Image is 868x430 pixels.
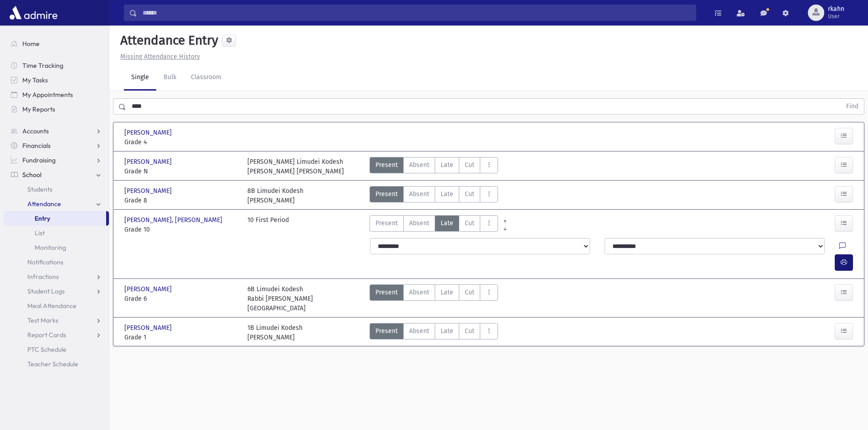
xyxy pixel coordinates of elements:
span: Present [375,288,398,297]
span: Report Cards [27,331,66,339]
a: My Reports [4,102,109,116]
a: Financials [4,138,109,153]
span: School [22,171,41,179]
span: [PERSON_NAME] [124,323,174,333]
span: Present [375,189,398,199]
span: Students [27,185,52,193]
a: Single [124,65,156,91]
input: Search [137,5,696,21]
span: Late [441,160,453,170]
span: User [828,13,844,20]
span: Grade 10 [124,225,238,234]
span: Grade N [124,167,238,176]
span: Late [441,326,453,336]
span: [PERSON_NAME] [124,186,174,196]
div: 6B Limudei Kodesh Rabbi [PERSON_NAME][GEOGRAPHIC_DATA] [247,284,361,313]
a: PTC Schedule [4,342,109,357]
span: List [35,229,45,237]
a: School [4,167,109,182]
span: Time Tracking [22,61,63,70]
span: [PERSON_NAME], [PERSON_NAME] [124,215,224,225]
a: Monitoring [4,240,109,255]
u: Missing Attendance History [120,53,200,61]
span: [PERSON_NAME] [124,284,174,294]
div: AttTypes [370,157,498,176]
span: Absent [409,326,429,336]
button: Find [841,99,864,114]
span: Cut [465,288,474,297]
span: My Reports [22,105,55,113]
span: rkahn [828,5,844,13]
a: Bulk [156,65,184,91]
span: PTC Schedule [27,345,67,354]
span: Cut [465,160,474,170]
span: [PERSON_NAME] [124,128,174,137]
span: My Appointments [22,91,73,99]
span: Grade 4 [124,137,238,147]
a: My Tasks [4,73,109,87]
span: My Tasks [22,76,48,84]
div: 8B Limudei Kodesh [PERSON_NAME] [247,186,303,205]
a: Student Logs [4,284,109,298]
a: List [4,226,109,240]
span: Attendance [27,200,61,208]
span: Present [375,218,398,228]
div: 10 First Period [247,215,289,234]
span: Grade 6 [124,294,238,304]
a: Missing Attendance History [117,53,200,61]
span: Monitoring [35,243,66,252]
span: Cut [465,326,474,336]
a: My Appointments [4,87,109,102]
span: Entry [35,214,50,223]
span: Cut [465,218,474,228]
span: Infractions [27,273,59,281]
span: Grade 8 [124,196,238,205]
span: Teacher Schedule [27,360,78,368]
a: Report Cards [4,328,109,342]
span: Fundraising [22,156,56,164]
div: AttTypes [370,323,498,342]
span: Absent [409,160,429,170]
span: Financials [22,142,51,150]
span: Cut [465,189,474,199]
div: AttTypes [370,215,498,234]
span: Accounts [22,127,49,135]
span: Meal Attendance [27,302,77,310]
span: Home [22,40,40,48]
img: AdmirePro [7,4,60,22]
a: Students [4,182,109,197]
span: Present [375,326,398,336]
span: Late [441,218,453,228]
span: Present [375,160,398,170]
a: Teacher Schedule [4,357,109,371]
div: AttTypes [370,186,498,205]
span: Late [441,288,453,297]
a: Home [4,36,109,51]
a: Meal Attendance [4,298,109,313]
span: Notifications [27,258,63,266]
a: Infractions [4,269,109,284]
a: Accounts [4,124,109,138]
a: Time Tracking [4,58,109,73]
a: Fundraising [4,153,109,167]
a: Classroom [184,65,229,91]
div: AttTypes [370,284,498,313]
span: Grade 1 [124,333,238,342]
div: [PERSON_NAME] Limudei Kodesh [PERSON_NAME] [PERSON_NAME] [247,157,344,176]
span: [PERSON_NAME] [124,157,174,167]
a: Test Marks [4,313,109,328]
span: Absent [409,218,429,228]
span: Late [441,189,453,199]
a: Attendance [4,197,109,211]
h5: Attendance Entry [117,33,218,48]
a: Notifications [4,255,109,269]
span: Test Marks [27,316,58,324]
a: Entry [4,211,106,226]
span: Absent [409,189,429,199]
span: Absent [409,288,429,297]
span: Student Logs [27,287,65,295]
div: 1B Limudei Kodesh [PERSON_NAME] [247,323,303,342]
